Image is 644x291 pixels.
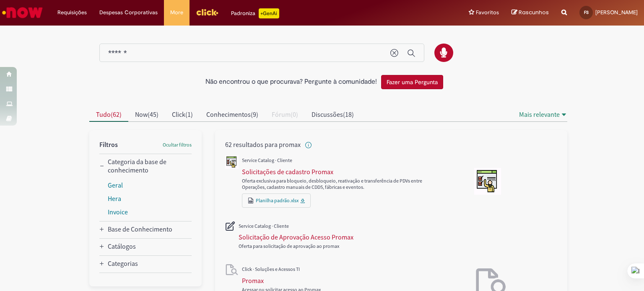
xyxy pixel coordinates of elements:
[1,4,44,21] img: ServiceNow
[584,10,589,15] span: FS
[196,6,218,18] img: click_logo_yellow_360x200.png
[57,8,87,17] span: Requisições
[231,8,279,18] div: Padroniza
[259,8,279,18] p: +GenAi
[519,8,549,16] span: Rascunhos
[512,9,549,17] a: Rascunhos
[170,8,183,17] span: More
[205,78,377,86] h2: Não encontrou o que procurava? Pergunte à comunidade!
[381,75,443,89] button: Fazer uma Pergunta
[476,8,499,17] span: Favoritos
[595,9,638,16] span: [PERSON_NAME]
[99,8,158,17] span: Despesas Corporativas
